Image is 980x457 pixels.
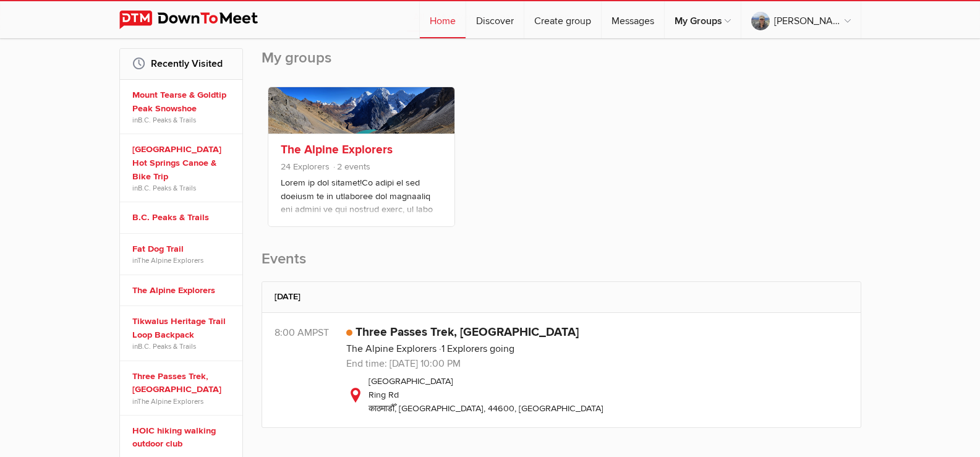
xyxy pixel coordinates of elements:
a: The Alpine Explorers [137,397,203,406]
a: [PERSON_NAME] [741,1,861,38]
img: DownToMeet [119,11,277,29]
h2: Events [262,249,861,281]
span: End time: [DATE] 10:00 PM [346,357,461,370]
a: The Alpine Explorers [132,284,234,297]
a: B.C. Peaks & Trails [132,211,234,224]
a: [GEOGRAPHIC_DATA] Hot Springs Canoe & Bike Trip [132,143,234,183]
a: Home [420,1,466,38]
span: America/Vancouver [312,327,329,339]
a: Three Passes Trek, [GEOGRAPHIC_DATA] [132,370,234,396]
a: B.C. Peaks & Trails [138,116,196,124]
span: 2 events [332,161,370,172]
a: B.C. Peaks & Trails [138,342,196,351]
div: [GEOGRAPHIC_DATA] Ring Rd काठमाडौँ, [GEOGRAPHIC_DATA], 44600, [GEOGRAPHIC_DATA] [346,375,848,415]
span: in [132,396,234,406]
span: 24 Explorers [281,161,330,172]
div: 8:00 AM [275,325,346,340]
a: The Alpine Explorers [281,142,393,157]
a: The Alpine Explorers [346,343,437,355]
a: Mount Tearse & Goldtip Peak Snowshoe [132,88,234,115]
span: in [132,183,234,193]
span: in [132,255,234,265]
a: My Groups [665,1,741,38]
a: The Alpine Explorers [137,256,203,265]
span: in [132,341,234,351]
h2: Recently Visited [132,49,230,79]
a: Discover [466,1,524,38]
span: in [132,115,234,125]
span: 1 Explorers going [439,343,514,355]
h2: [DATE] [275,282,848,312]
a: Messages [602,1,664,38]
a: Fat Dog Trail [132,242,234,256]
p: Lorem ip dol sitamet!Co adipi el sed doeiusm te in utlaboree dol magnaaliq eni admini ve qui nost... [281,176,442,238]
a: B.C. Peaks & Trails [138,184,196,192]
a: Create group [524,1,601,38]
a: Tikwalus Heritage Trail Loop Backpack [132,315,234,341]
a: HOIC hiking walking outdoor club [132,424,234,451]
h2: My groups [262,48,861,80]
a: Three Passes Trek, [GEOGRAPHIC_DATA] [356,325,579,340]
